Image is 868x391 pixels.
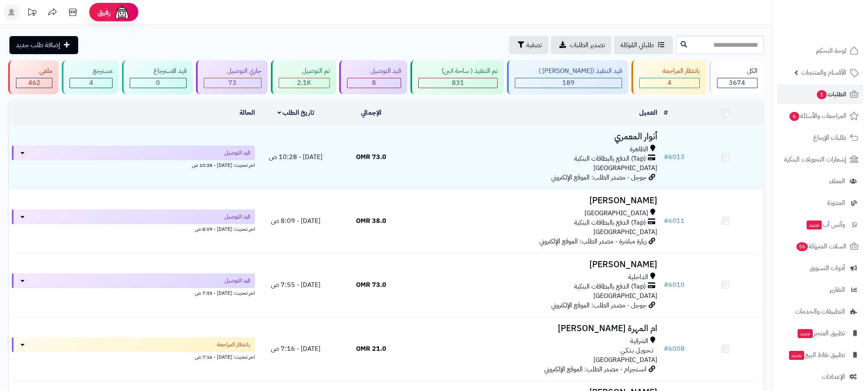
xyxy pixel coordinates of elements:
span: انستجرام - مصدر الطلب: الموقع الإلكتروني [544,364,647,374]
div: تم التوصيل [279,66,330,76]
span: 3674 [729,78,745,88]
span: 38.0 OMR [356,216,386,226]
div: الكل [717,66,758,76]
span: المدونة [827,197,845,209]
a: إشعارات التحويلات البنكية [777,150,863,169]
a: تم التوصيل 2.1K [269,60,338,94]
div: قيد التوصيل [347,66,401,76]
div: مسترجع [70,66,113,76]
span: جوجل - مصدر الطلب: الموقع الإلكتروني [551,300,647,310]
a: بانتظار المراجعة 4 [630,60,708,94]
a: تاريخ الطلب [277,108,315,118]
a: العملاء [777,171,863,191]
span: التقارير [830,284,845,296]
span: السلات المتروكة [796,241,846,252]
span: التطبيقات والخدمات [795,306,845,317]
a: العميل [639,108,657,118]
a: التطبيقات والخدمات [777,302,863,321]
a: مسترجع 4 [60,60,120,94]
span: جديد [798,329,813,338]
a: إضافة طلب جديد [9,36,78,54]
span: 56 [796,242,808,251]
span: لوحة التحكم [816,45,846,57]
a: الطلبات1 [777,84,863,104]
div: اخر تحديث: [DATE] - 8:09 ص [12,224,255,233]
span: 1 [817,90,827,99]
img: ai-face.png [114,4,130,20]
span: [DATE] - 7:16 ص [271,344,320,354]
div: قيد الاسترجاع [130,66,186,76]
div: 8 [347,78,401,88]
span: الطلبات [816,89,846,100]
h3: أنوار المعمري [413,132,657,141]
span: إضافة طلب جديد [16,40,60,50]
h3: ام المهرة [PERSON_NAME] [413,324,657,333]
span: [DATE] - 10:28 ص [269,152,322,162]
a: الكل3674 [708,60,765,94]
div: اخر تحديث: [DATE] - 10:28 ص [12,160,255,169]
span: [DATE] - 8:09 ص [271,216,320,226]
button: تصفية [509,36,548,54]
span: المراجعات والأسئلة [789,110,846,122]
span: وآتس آب [806,219,845,230]
span: تصدير الطلبات [570,40,605,50]
span: # [664,152,668,162]
span: # [664,280,668,290]
span: تطبيق المتجر [797,327,845,339]
a: تطبيق نقاط البيعجديد [777,345,863,365]
span: قيد التوصيل [224,149,250,157]
a: #6008 [664,344,685,354]
div: اخر تحديث: [DATE] - 7:55 ص [12,288,255,297]
div: 4 [640,78,699,88]
div: 831 [419,78,497,88]
a: #6013 [664,152,685,162]
span: 21.0 OMR [356,344,386,354]
a: الإعدادات [777,367,863,386]
span: 6 [789,112,799,121]
span: 462 [28,78,41,88]
a: جاري التوصيل 73 [194,60,269,94]
span: (Tap) الدفع بالبطاقات البنكية [574,218,646,227]
a: قيد التنفيذ ([PERSON_NAME] ) 189 [505,60,629,94]
a: أدوات التسويق [777,258,863,278]
a: طلبات الإرجاع [777,128,863,148]
span: (Tap) الدفع بالبطاقات البنكية [574,282,646,291]
span: الإعدادات [822,371,845,382]
span: قيد التوصيل [224,213,250,221]
div: 73 [204,78,261,88]
span: [GEOGRAPHIC_DATA] [593,227,657,237]
span: (Tap) الدفع بالبطاقات البنكية [574,154,646,164]
span: جوجل - مصدر الطلب: الموقع الإلكتروني [551,173,647,182]
div: جاري التوصيل [204,66,262,76]
span: تـحـويـل بـنـكـي [620,346,653,355]
span: أدوات التسويق [809,262,845,274]
span: [GEOGRAPHIC_DATA] [584,209,648,218]
h3: [PERSON_NAME] [413,196,657,205]
div: 0 [130,78,186,88]
div: بانتظار المراجعة [639,66,700,76]
span: قيد التوصيل [224,277,250,285]
span: 4 [89,78,93,88]
span: طلباتي المُوكلة [620,40,654,50]
a: #6010 [664,280,685,290]
a: تصدير الطلبات [551,36,611,54]
div: اخر تحديث: [DATE] - 7:16 ص [12,352,255,361]
a: وآتس آبجديد [777,215,863,234]
a: المراجعات والأسئلة6 [777,106,863,126]
div: قيد التنفيذ ([PERSON_NAME] ) [515,66,622,76]
span: تطبيق نقاط البيع [788,349,845,361]
span: العملاء [829,175,845,187]
span: جديد [807,221,822,230]
span: الداخلية [628,273,648,282]
span: الظاهرة [630,145,648,154]
a: التقارير [777,280,863,300]
a: قيد التوصيل 8 [338,60,409,94]
a: الإجمالي [361,108,381,118]
span: إشعارات التحويلات البنكية [784,154,846,165]
a: تحديثات المنصة [22,4,42,23]
a: المدونة [777,193,863,213]
a: لوحة التحكم [777,41,863,61]
div: 189 [515,78,621,88]
a: الحالة [239,108,255,118]
a: تطبيق المتجرجديد [777,323,863,343]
